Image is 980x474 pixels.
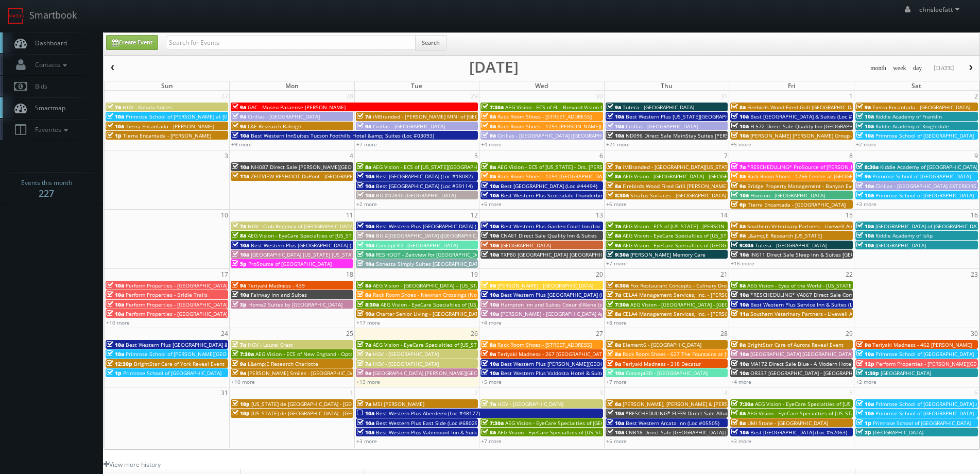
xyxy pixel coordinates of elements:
span: 10a [607,123,624,130]
span: 8a [731,223,746,230]
span: 8a [607,232,621,239]
span: AEG Vision - EyeCare Specialties of [US_STATE] - [PERSON_NAME] Eyecare Associates - [PERSON_NAME] [248,232,502,239]
span: Charter Senior Living - [GEOGRAPHIC_DATA] [376,310,483,317]
span: 7a [607,223,621,230]
span: BU #[GEOGRAPHIC_DATA] ([GEOGRAPHIC_DATA]) [376,232,494,239]
a: +2 more [856,378,876,385]
span: Southern Veterinary Partners - Livewell Animal Urgent Care of Goodyear [750,310,929,317]
span: 10a [482,310,499,317]
span: 7:30a [232,350,254,358]
span: 9a [731,232,746,239]
span: 10a [856,350,874,358]
span: Fox Restaurant Concepts - Culinary Dropout [630,282,738,289]
span: 8a [482,341,496,348]
span: MSI [PERSON_NAME] [373,400,424,408]
span: 7a [607,163,621,171]
span: [GEOGRAPHIC_DATA] [US_STATE] [US_STATE] [251,251,359,258]
span: [GEOGRAPHIC_DATA] [875,242,926,249]
span: Best Western Plus Scottsdale Thunderbird Suites (Loc #03156) [501,192,656,199]
span: 10a [357,242,374,249]
span: AEG Vision - ECS of [US_STATE] - [PERSON_NAME] EyeCare - [GEOGRAPHIC_DATA] ([GEOGRAPHIC_DATA]) [623,223,875,230]
span: Kiddie Academy of Franklin [875,113,942,120]
span: 10a [607,113,624,120]
span: Rack Room Shoes - 1254 [GEOGRAPHIC_DATA] [497,173,610,180]
span: AEG Vision - EyeCare Specialties of [US_STATE] – [PERSON_NAME] Eye Care [373,341,557,348]
span: Kiddie Academy of Knightdale [875,123,949,130]
span: 10a [482,223,499,230]
span: [PERSON_NAME], [PERSON_NAME] & [PERSON_NAME], LLC - [GEOGRAPHIC_DATA] [623,400,821,408]
span: MA172 Direct Sale Blue - A Modern Hotel, Ascend Hotel Collection [750,360,915,367]
span: [PERSON_NAME] [PERSON_NAME] Group - [GEOGRAPHIC_DATA] - [STREET_ADDRESS] [750,132,956,139]
span: 10a [107,282,124,289]
span: Southern Veterinary Partners - Livewell Animal Urgent Care of [PERSON_NAME] [747,223,943,230]
a: +7 more [606,260,627,267]
span: 7a [482,400,496,408]
span: Sonesta Simply Suites [GEOGRAPHIC_DATA] [376,260,483,267]
span: 10p [232,400,250,408]
span: 10a [856,192,874,199]
span: 10a [731,350,749,358]
span: 10a [856,242,874,249]
span: 11a [731,310,749,317]
span: 10a [107,341,124,348]
span: 7:30a [607,301,629,308]
span: 10a [731,369,749,377]
span: [PERSON_NAME] Smiles - [GEOGRAPHIC_DATA] [248,369,362,377]
span: Tierra Encantada - [GEOGRAPHIC_DATA] [748,201,846,208]
span: *RESCHEDULING* VA067 Direct Sale Comfort Suites [GEOGRAPHIC_DATA] [750,291,931,298]
span: Tierra Encantada - [PERSON_NAME] [123,132,211,139]
span: Best Western Plus [PERSON_NAME][GEOGRAPHIC_DATA]/[PERSON_NAME][GEOGRAPHIC_DATA] (Loc #10397) [501,360,765,367]
span: 10a [856,123,874,130]
span: 7a [232,341,246,348]
span: 10a [232,132,249,139]
span: AEG Vision - ECS of FL - Brevard Vision Care - [PERSON_NAME] [505,104,657,111]
span: 9a [482,282,496,289]
span: Rack Room Shoes - Newnan Crossings (No Rush) [373,291,492,298]
span: Primrose School of [GEOGRAPHIC_DATA] [875,132,974,139]
span: 10a [731,251,749,258]
span: 9a [232,282,246,289]
span: 10a [107,301,124,308]
span: 10a [482,192,499,199]
span: 5p [232,260,247,267]
span: AEG Vision - EyeCare Specialties of [US_STATE][PERSON_NAME] Eyecare Associates [381,301,585,308]
span: 10a [357,182,374,190]
span: HGV - Laurel Crest [248,341,293,348]
span: CELA4 Management Services, Inc. - [PERSON_NAME] Genesis [623,310,772,317]
span: 8a [607,310,621,317]
span: Favorites [30,125,71,134]
span: Rack Room Shoes - [STREET_ADDRESS] [497,113,592,120]
span: AEG Vision - ECS of [US_STATE] - Drs. [PERSON_NAME] and [PERSON_NAME] [497,163,682,171]
span: 9a [232,123,246,130]
span: 10a [107,123,124,130]
button: week [889,62,910,75]
span: 10a [107,291,124,298]
span: 9a [607,360,621,367]
span: 10a [357,251,374,258]
span: Best Western Plus [US_STATE][GEOGRAPHIC_DATA] [GEOGRAPHIC_DATA] (Loc #37096) [626,113,836,120]
span: 8a [482,123,496,130]
span: 7a [357,350,371,358]
span: Concept3D - [GEOGRAPHIC_DATA] [626,369,708,377]
span: HGV - [GEOGRAPHIC_DATA] [497,400,563,408]
span: Rack Room Shoes - 1253 [PERSON_NAME][GEOGRAPHIC_DATA] [497,123,650,130]
a: +3 more [856,200,876,208]
span: Best Western Plus Garden Court Inn (Loc #05224) [501,223,623,230]
span: CNA61 Direct Sale Quality Inn & Suites [501,232,597,239]
span: Teriyaki Madness - 267 [GEOGRAPHIC_DATA] [497,350,607,358]
span: 8:30a [357,301,379,308]
span: [GEOGRAPHIC_DATA] [PERSON_NAME][GEOGRAPHIC_DATA] [373,369,516,377]
span: IN611 Direct Sale Sleep Inn & Suites [GEOGRAPHIC_DATA] [750,251,893,258]
a: +8 more [606,319,627,326]
span: 7a [357,360,371,367]
span: 9:30a [607,251,629,258]
span: 6p [731,201,746,208]
span: [US_STATE] de [GEOGRAPHIC_DATA] - [GEOGRAPHIC_DATA] [251,410,393,417]
a: Create Event [106,35,158,50]
span: 10a [357,310,374,317]
button: month [867,62,890,75]
span: 10a [232,291,249,298]
span: iMBranded - [GEOGRAPHIC_DATA][US_STATE] Toyota [623,163,751,171]
span: 9a [232,104,246,111]
span: Bridge Property Management - Banyan Everton [747,182,865,190]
